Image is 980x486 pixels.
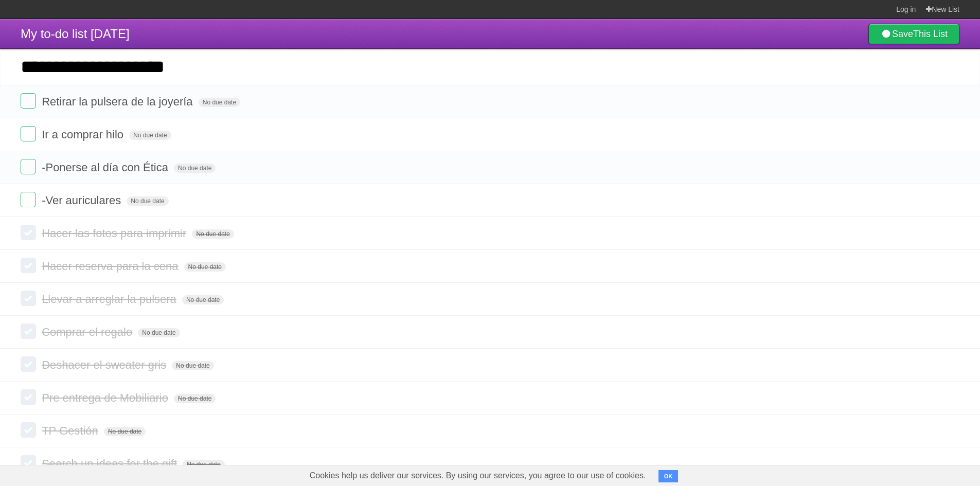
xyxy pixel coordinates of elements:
span: No due date [104,427,146,436]
span: -Ver auriculares [42,194,123,207]
span: Comprar el regalo [42,326,135,338]
span: No due date [182,295,224,304]
span: No due date [199,98,240,107]
span: Hacer reserva para la cena [42,260,181,273]
label: Done [21,258,36,273]
label: Done [21,323,36,339]
span: No due date [184,262,226,272]
label: Done [21,422,36,438]
span: No due date [129,131,171,140]
label: Done [21,291,36,306]
span: -Ponerse al día con Ética [42,161,171,174]
span: Hacer las fotos para imprimir [42,227,189,240]
button: OK [658,470,679,482]
span: TP Gestión [42,424,101,437]
span: Search up ideas for the gift [42,457,180,470]
span: Ir a comprar hilo [42,128,126,141]
span: No due date [172,361,213,370]
span: Retirar la pulsera de la joyería [42,95,195,108]
b: This List [913,29,948,39]
span: My to-do list [DATE] [21,27,130,41]
span: No due date [192,229,234,239]
span: No due date [183,460,224,469]
label: Done [21,126,36,141]
label: Done [21,192,36,207]
a: SaveThis List [868,24,959,44]
label: Done [21,389,36,405]
label: Done [21,159,36,174]
span: No due date [138,328,180,337]
span: Pre entrega de Mobiliario [42,391,171,404]
span: No due date [127,196,168,206]
label: Done [21,356,36,372]
span: Llevar a arreglar la pulsera [42,293,179,305]
span: No due date [174,164,216,173]
span: Cookies help us deliver our services. By using our services, you agree to our use of cookies. [299,465,656,486]
label: Done [21,455,36,471]
span: No due date [174,394,216,403]
span: Deshacer el sweater gris [42,358,169,371]
label: Done [21,225,36,240]
label: Done [21,93,36,109]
